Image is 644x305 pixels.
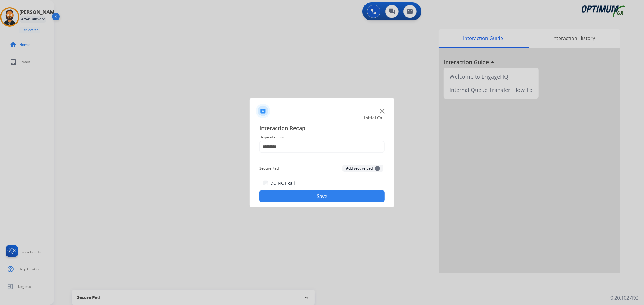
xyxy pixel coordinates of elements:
[270,180,295,186] label: DO NOT call
[375,166,380,171] span: +
[364,115,385,121] span: Initial Call
[342,165,383,172] button: Add secure pad+
[610,294,638,301] p: 0.20.1027RC
[259,165,279,172] span: Secure Pad
[259,124,385,134] span: Interaction Recap
[259,134,385,141] span: Disposition as
[259,190,385,202] button: Save
[256,104,270,118] img: contactIcon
